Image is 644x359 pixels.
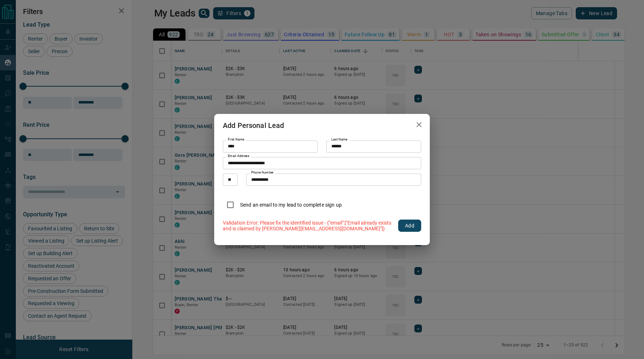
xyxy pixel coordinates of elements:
label: Last Name [331,137,348,142]
p: Send an email to my lead to complete sign up [240,201,342,209]
h2: Add Personal Lead [214,114,293,137]
label: Email Address [228,154,249,158]
button: Add [398,220,421,232]
label: First Name [228,137,244,142]
label: Phone Number [251,170,274,175]
p: Validation Error: Please fix the identified issue - {"email":["Email already exists and is claime... [223,220,394,231]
